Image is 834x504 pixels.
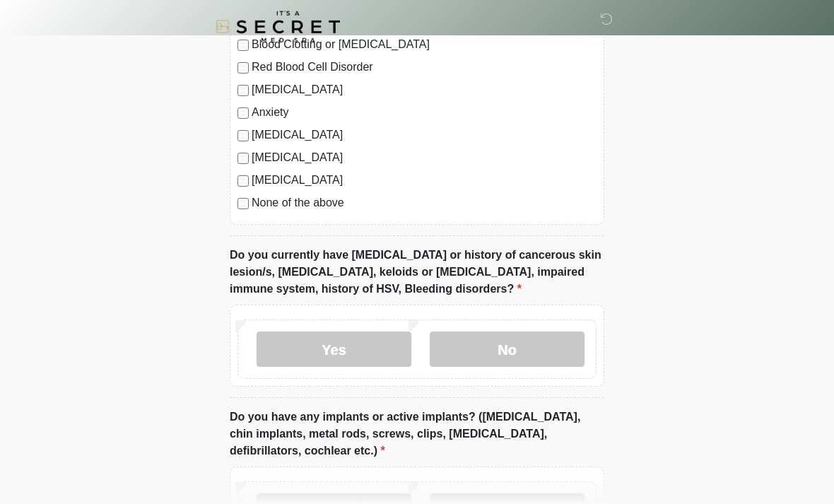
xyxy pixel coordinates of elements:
[252,104,597,121] label: Anxiety
[237,107,249,119] input: Anxiety
[237,62,249,74] input: Red Blood Cell Disorder
[252,127,597,143] label: [MEDICAL_DATA]
[252,59,597,76] label: Red Blood Cell Disorder
[237,175,249,187] input: [MEDICAL_DATA]
[257,332,411,367] label: Yes
[237,198,249,209] input: None of the above
[252,194,597,211] label: None of the above
[252,81,597,98] label: [MEDICAL_DATA]
[252,172,597,189] label: [MEDICAL_DATA]
[237,85,249,96] input: [MEDICAL_DATA]
[252,149,597,166] label: [MEDICAL_DATA]
[230,409,604,459] label: Do you have any implants or active implants? ([MEDICAL_DATA], chin implants, metal rods, screws, ...
[216,11,340,42] img: It's A Secret Med Spa Logo
[430,332,585,367] label: No
[237,130,249,141] input: [MEDICAL_DATA]
[237,153,249,164] input: [MEDICAL_DATA]
[230,247,604,298] label: Do you currently have [MEDICAL_DATA] or history of cancerous skin lesion/s, [MEDICAL_DATA], keloi...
